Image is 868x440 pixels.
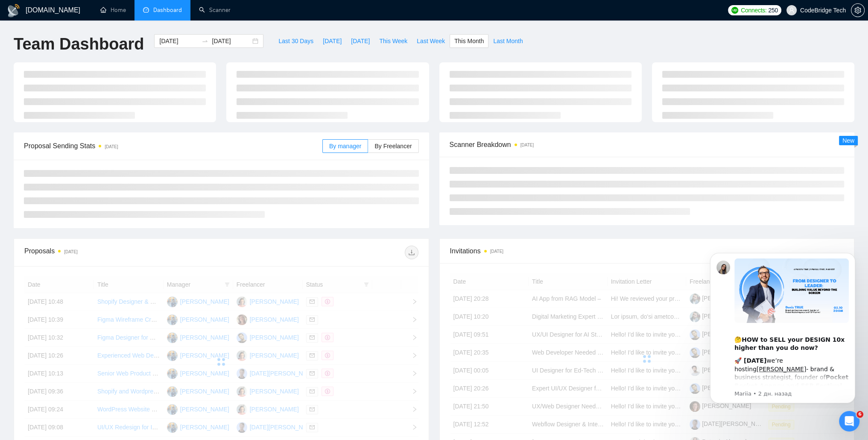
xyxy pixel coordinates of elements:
span: This Month [454,36,484,46]
h1: Team Dashboard [14,34,144,54]
a: homeHome [100,6,126,14]
span: Last Month [493,36,523,46]
button: [DATE] [318,34,346,48]
button: Last 30 Days [274,34,318,48]
span: Connects: [741,6,766,15]
img: logo [7,4,20,18]
span: Dashboard [153,6,182,14]
span: [DATE] [323,36,342,46]
span: [DATE] [351,36,370,46]
button: This Week [374,34,412,48]
span: to [202,38,208,44]
span: swap-right [202,38,208,44]
button: Last Month [488,34,527,48]
span: user [789,7,795,13]
button: Last Week [412,34,450,48]
span: 250 [768,6,777,15]
div: Proposals [24,246,221,259]
button: This Month [450,34,488,48]
span: By manager [329,143,361,150]
a: searchScanner [199,6,231,14]
span: dashboard [143,7,149,13]
input: End date [212,36,251,46]
time: [DATE] [105,144,118,149]
iframe: Intercom live chat [839,411,859,431]
input: Start date [159,36,198,46]
span: setting [851,7,864,14]
a: setting [851,7,865,14]
span: Last Week [417,36,445,46]
span: Invitations [450,246,844,256]
span: This Week [379,36,407,46]
button: [DATE] [346,34,374,48]
iframe: Intercom notifications сообщение [697,245,868,408]
span: By Freelancer [374,143,412,150]
img: upwork-logo.png [731,7,738,14]
button: setting [851,3,865,17]
time: [DATE] [64,249,77,254]
span: New [842,137,854,144]
time: [DATE] [490,249,503,254]
time: [DATE] [520,143,534,147]
span: Last 30 Days [278,36,313,46]
span: Scanner Breakdown [450,139,845,150]
span: 6 [856,411,863,418]
span: Proposal Sending Stats [24,141,322,151]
